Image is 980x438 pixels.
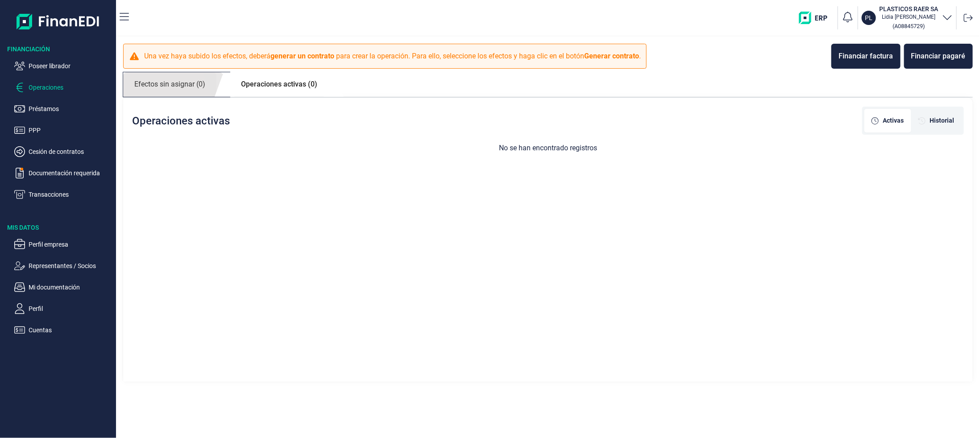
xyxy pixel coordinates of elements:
[862,4,953,31] button: PLPLASTICOS RAER SALidia [PERSON_NAME](A08845729)
[14,239,112,250] button: Perfil empresa
[29,103,112,114] p: Préstamos
[14,325,112,335] button: Cuentas
[864,109,911,132] div: [object Object]
[29,325,112,335] p: Cuentas
[29,282,112,293] p: Mi documentación
[29,189,112,200] p: Transacciones
[880,13,938,21] p: Lidia [PERSON_NAME]
[123,144,973,152] h3: No se han encontrado registros
[930,116,955,125] span: Historial
[29,146,112,157] p: Cesión de contratos
[29,303,112,314] p: Perfil
[14,189,112,200] button: Transacciones
[17,7,100,36] img: Logo de aplicación
[29,82,112,93] p: Operaciones
[14,82,112,93] button: Operaciones
[14,61,112,71] button: Poseer librador
[911,109,962,132] div: [object Object]
[29,239,112,250] p: Perfil empresa
[144,51,641,62] p: Una vez haya subido los efectos, deberá para crear la operación. Para ello, seleccione los efecto...
[14,260,112,271] button: Representantes / Socios
[123,72,216,97] a: Efectos sin asignar (0)
[29,61,112,71] p: Poseer librador
[14,282,112,293] button: Mi documentación
[29,168,112,178] p: Documentación requerida
[883,116,904,125] span: Activas
[831,44,901,69] button: Financiar factura
[904,44,973,69] button: Financiar pagaré
[29,125,112,136] p: PPP
[14,125,112,136] button: PPP
[14,146,112,157] button: Cesión de contratos
[584,52,639,60] b: Generar contrato
[14,168,112,178] button: Documentación requerida
[14,303,112,314] button: Perfil
[270,52,334,60] b: generar un contrato
[14,103,112,114] button: Préstamos
[799,12,834,24] img: erp
[230,72,328,96] a: Operaciones activas (0)
[865,13,873,22] p: PL
[880,4,938,13] h3: PLASTICOS RAER SA
[839,51,893,62] div: Financiar factura
[893,23,925,29] small: Copiar cif
[29,260,112,271] p: Representantes / Socios
[911,51,966,62] div: Financiar pagaré
[132,115,230,127] h2: Operaciones activas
